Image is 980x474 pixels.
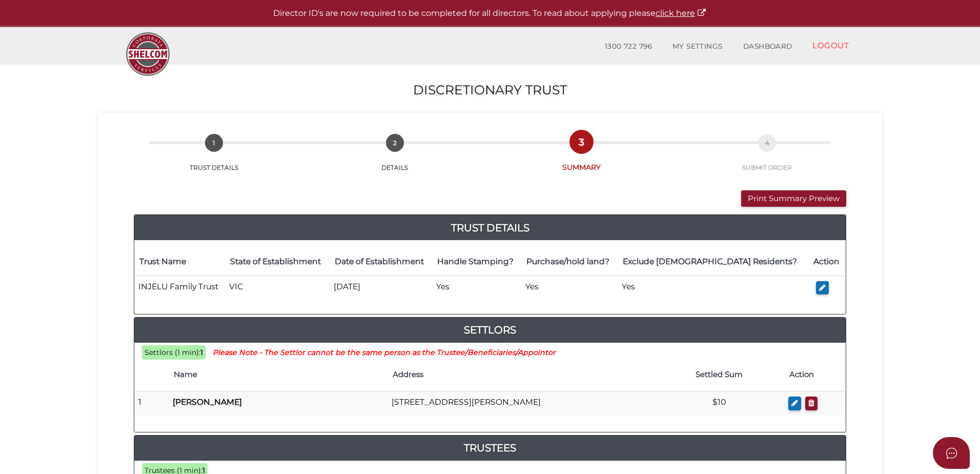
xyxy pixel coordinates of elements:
[134,322,846,338] a: Settlors
[432,248,521,275] th: Handle Stamping?
[654,391,784,416] td: $10
[124,145,304,172] a: 1TRUST DETAILS
[521,275,618,298] td: Yes
[134,248,225,275] th: Trust Name
[330,248,432,275] th: Date of Establishment
[393,370,649,379] h4: Address
[802,35,859,56] a: LOGOUT
[618,248,808,275] th: Exclude [DEMOGRAPHIC_DATA] Residents?
[656,8,707,18] a: click here
[595,36,662,57] a: 1300 722 796
[304,145,485,172] a: 2DETAILS
[134,440,846,456] a: Trustees
[330,275,432,298] td: [DATE]
[618,275,808,298] td: Yes
[213,348,556,357] small: Please Note - The Settlor cannot be the same person as the Trustee/Beneficiaries/Appointor
[205,134,223,152] span: 1
[573,133,590,151] span: 3
[733,36,803,57] a: DASHBOARD
[678,145,856,172] a: 4SUBMIT ORDER
[933,437,970,469] button: Open asap
[174,370,382,379] h4: Name
[387,391,655,416] td: [STREET_ADDRESS][PERSON_NAME]
[121,27,175,81] img: Logo
[173,397,242,407] b: [PERSON_NAME]
[225,248,329,275] th: State of Establishment
[134,220,846,236] a: Trust Details
[432,275,521,298] td: Yes
[485,144,678,172] a: 3SUMMARY
[521,248,618,275] th: Purchase/hold land?
[659,370,779,379] h4: Settled Sum
[26,8,954,19] p: Director ID's are now required to be completed for all directors. To read about applying please
[758,134,776,152] span: 4
[134,275,225,298] td: INJELU Family Trust
[145,348,200,357] span: Settlors (1 min):
[741,190,846,207] button: Print Summary Preview
[225,275,329,298] td: VIC
[808,248,846,275] th: Action
[200,348,203,357] b: 1
[134,391,169,416] td: 1
[662,36,733,57] a: MY SETTINGS
[386,134,404,152] span: 2
[789,370,841,379] h4: Action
